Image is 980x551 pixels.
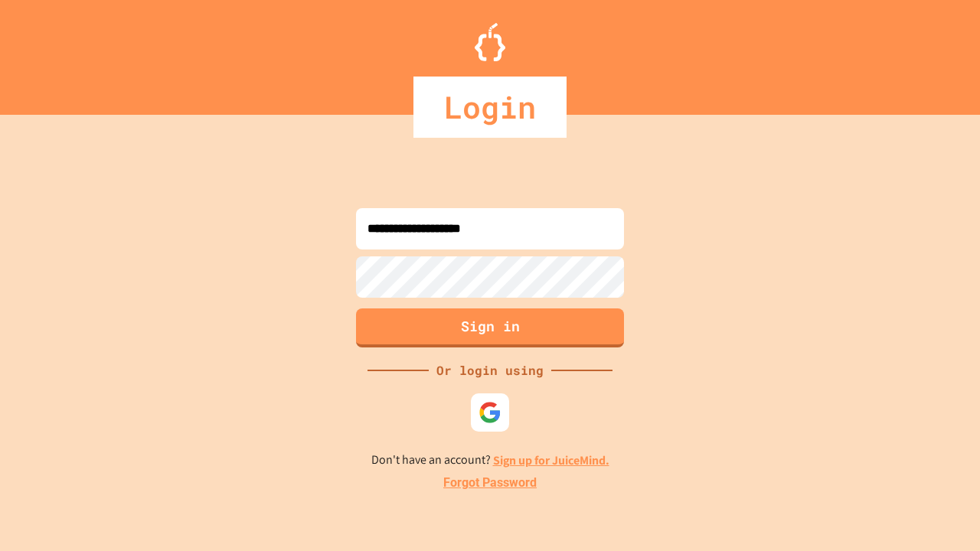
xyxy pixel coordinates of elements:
button: Sign in [356,308,624,347]
img: Logo.svg [475,23,505,61]
p: Don't have an account? [371,451,609,470]
a: Forgot Password [443,474,537,492]
a: Sign up for JuiceMind. [493,452,609,468]
div: Login [413,77,567,138]
iframe: chat widget [916,490,965,536]
img: google-icon.svg [479,401,501,424]
iframe: chat widget [853,423,965,488]
div: Or login using [429,361,551,380]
